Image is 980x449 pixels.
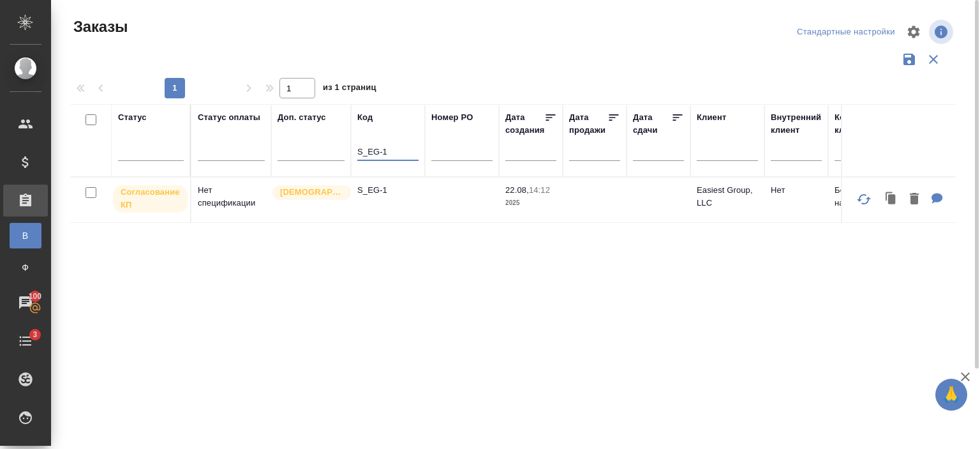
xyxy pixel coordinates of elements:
p: Easiest Group, LLC​ [697,184,758,209]
button: Удалить [903,186,925,213]
span: Посмотреть информацию [929,20,956,44]
span: Заказы [70,17,128,37]
span: 100 [21,290,50,303]
p: Нет [771,184,822,197]
td: Нет спецификации [191,178,271,222]
div: Код [357,111,373,124]
p: Согласование КП [121,186,180,211]
div: Статус [118,111,147,124]
button: Клонировать [879,186,903,213]
div: Выставляется автоматически для первых 3 заказов нового контактного лица. Особое внимание [271,184,345,201]
div: Номер PO [431,111,473,124]
button: Обновить [849,184,879,215]
button: 🙏 [935,379,967,411]
a: В [10,223,41,248]
p: 14:12 [529,185,550,195]
div: split button [794,22,898,42]
span: В [16,229,35,242]
span: Настроить таблицу [898,17,929,47]
button: Сбросить фильтры [921,47,946,72]
p: 22.08, [505,185,529,195]
span: из 1 страниц [323,80,376,98]
div: Клиент [697,111,726,124]
p: [DEMOGRAPHIC_DATA] [280,186,344,199]
span: 3 [25,328,45,341]
p: S_EG-1 [357,184,419,197]
div: Доп. статус [278,111,326,124]
div: Дата создания [505,111,544,137]
div: Внутренний клиент [771,111,822,137]
div: Контрагент клиента [835,111,896,137]
p: Без наименования [835,184,896,209]
a: 100 [3,287,48,319]
span: 🙏 [940,381,962,408]
button: Сохранить фильтры [897,47,921,72]
a: 3 [3,325,48,357]
div: Дата продажи [569,111,607,137]
span: Ф [16,261,35,274]
div: Дата сдачи [633,111,671,137]
div: Статус оплаты [198,111,260,124]
p: 2025 [505,197,556,209]
a: Ф [10,255,41,280]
